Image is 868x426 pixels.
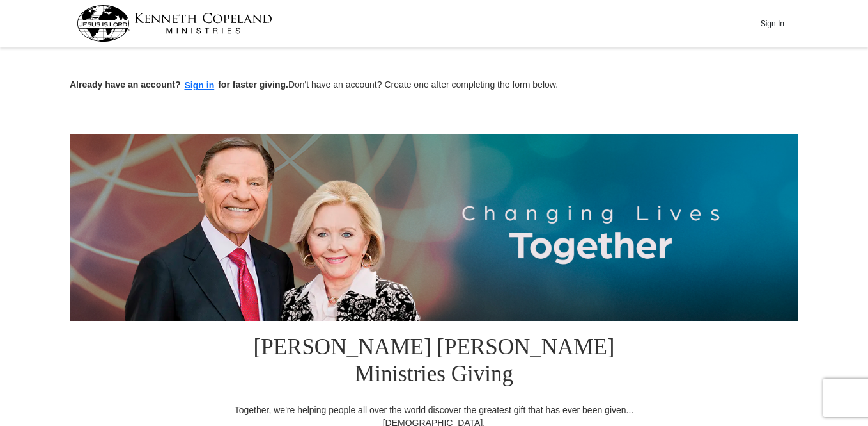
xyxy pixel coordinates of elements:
[77,5,272,42] img: kcm-header-logo.svg
[70,78,798,93] p: Don't have an account? Create one after completing the form below.
[181,78,219,93] button: Sign in
[226,321,642,404] h1: [PERSON_NAME] [PERSON_NAME] Ministries Giving
[753,13,791,33] button: Sign In
[70,79,288,90] strong: Already have an account? for faster giving.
